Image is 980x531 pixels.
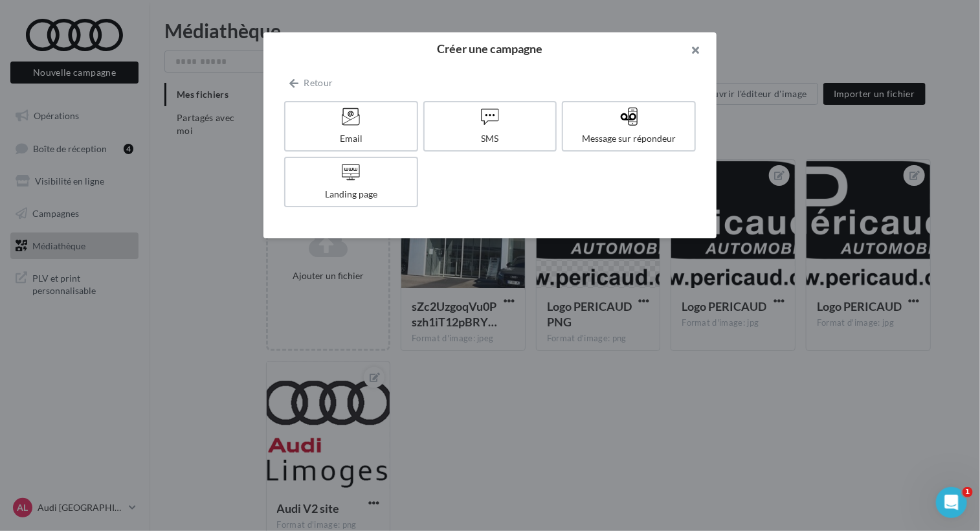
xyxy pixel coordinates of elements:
button: Retour [284,75,338,91]
h2: Créer une campagne [284,43,696,54]
span: 1 [963,487,973,497]
div: Email [291,132,412,145]
div: SMS [430,132,551,145]
div: Message sur répondeur [568,132,689,145]
div: Landing page [291,188,412,201]
iframe: Intercom live chat [936,487,967,518]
